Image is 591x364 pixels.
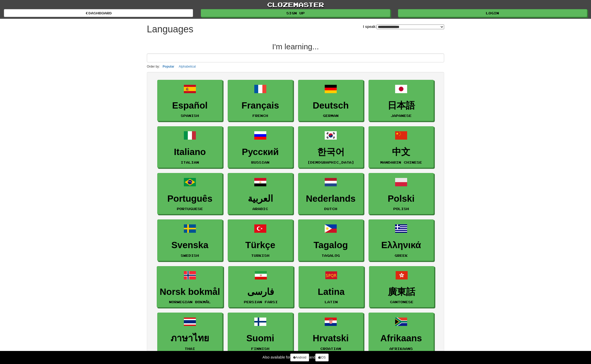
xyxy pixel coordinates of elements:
a: Sign up [201,9,390,17]
h3: ภาษาไทย [160,333,220,343]
h1: Languages [147,24,193,34]
small: Finnish [251,347,269,350]
small: Latin [325,300,338,304]
a: Login [398,9,587,17]
small: Italian [181,160,199,164]
h3: Svenska [160,240,220,250]
h3: Italiano [160,147,220,157]
button: Alphabetical [177,64,197,69]
h3: Norsk bokmål [160,287,220,297]
small: Croatian [320,347,341,350]
small: Order by: [147,65,160,68]
a: العربيةArabic [228,173,293,214]
h3: Afrikaans [371,333,431,343]
h3: 中文 [371,147,431,157]
h3: العربية [231,194,290,204]
a: iOS [315,354,329,361]
a: ภาษาไทยThai [157,313,222,354]
a: AfrikaansAfrikaans [369,313,434,354]
small: Greek [395,254,408,257]
h3: Français [231,100,290,111]
h3: Русский [231,147,290,157]
h3: Suomi [231,333,290,343]
a: PolskiPolish [369,173,434,214]
small: Portuguese [177,207,203,211]
a: FrançaisFrench [228,80,293,121]
a: فارسیPersian Farsi [228,266,293,308]
small: Polish [393,207,409,211]
a: 한국어[DEMOGRAPHIC_DATA] [298,126,363,168]
a: 廣東話Cantonese [369,266,434,308]
h3: 廣東話 [372,287,431,297]
h3: Português [160,194,220,204]
small: Japanese [391,114,412,117]
label: I speak: [363,24,444,29]
a: 中文Mandarin Chinese [369,126,434,168]
a: 日本語Japanese [369,80,434,121]
small: Cantonese [390,300,413,304]
small: Thai [185,347,195,350]
small: Tagalog [322,254,340,257]
a: Android [290,354,309,361]
select: I speak: [377,25,444,29]
small: Norwegian Bokmål [169,300,211,304]
h3: Hrvatski [301,333,360,343]
button: Popular [161,64,176,69]
a: LatinaLatin [299,266,364,308]
a: TagalogTagalog [298,219,363,261]
a: SuomiFinnish [228,313,293,354]
a: Norsk bokmålNorwegian Bokmål [157,266,223,308]
small: Russian [251,160,269,164]
h3: Polski [371,194,431,204]
h3: 日本語 [371,100,431,111]
small: [DEMOGRAPHIC_DATA] [307,160,354,164]
h3: Español [160,100,220,111]
h3: Tagalog [301,240,360,250]
small: Dutch [324,207,337,211]
small: Mandarin Chinese [380,160,422,164]
small: Afrikaans [389,347,413,350]
h3: Latina [301,287,361,297]
h3: فارسی [231,287,291,297]
small: Arabic [252,207,268,211]
a: ItalianoItalian [157,126,222,168]
small: Persian Farsi [244,300,278,304]
a: dashboard [4,9,193,17]
h3: Nederlands [301,194,360,204]
a: HrvatskiCroatian [298,313,363,354]
small: French [252,114,268,117]
h3: Ελληνικά [371,240,431,250]
h3: Türkçe [231,240,290,250]
h3: 한국어 [301,147,360,157]
a: PortuguêsPortuguese [157,173,222,214]
h2: I'm learning... [147,42,444,51]
a: DeutschGerman [298,80,363,121]
small: Turkish [251,254,269,257]
a: TürkçeTurkish [228,219,293,261]
a: EspañolSpanish [157,80,222,121]
small: Spanish [181,114,199,117]
a: NederlandsDutch [298,173,363,214]
a: ΕλληνικάGreek [369,219,434,261]
h3: Deutsch [301,100,360,111]
small: German [323,114,339,117]
small: Swedish [181,254,199,257]
a: РусскийRussian [228,126,293,168]
a: SvenskaSwedish [157,219,222,261]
